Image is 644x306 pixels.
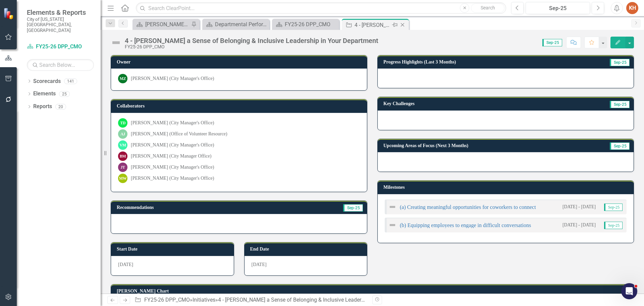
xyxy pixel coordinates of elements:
[33,103,52,111] a: Reports
[250,247,364,252] h3: End Date
[131,75,214,82] div: [PERSON_NAME] (City Manager's Office)
[562,204,596,210] small: [DATE] - [DATE]
[27,16,94,33] small: City of [US_STATE][GEOGRAPHIC_DATA], [GEOGRAPHIC_DATA]
[64,78,77,84] div: 141
[604,204,623,211] span: Sep-25
[117,205,276,210] h3: Recommendations
[117,289,630,294] h3: [PERSON_NAME] Chart
[27,43,94,51] a: FY25-26 DPP_CMO
[118,74,127,83] div: MZ
[604,222,623,229] span: Sep-25
[383,59,576,64] h3: Progress Highlights (Last 3 Months)
[118,262,133,267] span: [DATE]
[145,20,190,29] div: [PERSON_NAME]'s Home
[55,104,66,110] div: 20
[33,90,56,98] a: Elements
[610,142,630,150] span: Sep-25
[125,37,378,44] div: 4 - [PERSON_NAME] a Sense of Belonging & Inclusive Leadership in Your Department
[218,297,418,303] div: 4 - [PERSON_NAME] a Sense of Belonging & Inclusive Leadership in Your Department
[118,151,127,161] div: BM
[118,140,127,150] div: VM
[136,2,506,14] input: Search ClearPoint...
[117,103,364,108] h3: Collaborators
[526,2,590,14] button: Sep-25
[118,163,127,172] div: JT
[33,78,61,85] a: Scorecards
[27,59,94,71] input: Search Below...
[131,153,211,160] div: [PERSON_NAME] (City Manager Office)
[135,296,367,304] div: » »
[117,59,364,64] h3: Owner
[528,4,588,12] div: Sep-25
[383,143,582,148] h3: Upcoming Areas of Focus (Next 3 Months)
[610,59,630,66] span: Sep-25
[118,174,127,183] div: MW
[134,20,190,29] a: [PERSON_NAME]'s Home
[131,175,214,182] div: [PERSON_NAME] (City Manager's Office)
[125,44,378,49] div: FY25-26 DPP_CMO
[343,204,363,212] span: Sep-25
[471,3,504,13] button: Search
[274,20,337,29] a: FY25-26 DPP_CMO
[118,118,127,128] div: TD
[215,20,268,29] div: Departmental Performance Plans - 3 Columns
[562,222,596,228] small: [DATE] - [DATE]
[383,185,630,190] h3: Milestones
[3,8,15,19] img: ClearPoint Strategy
[610,101,630,108] span: Sep-25
[118,129,127,139] div: AJ
[542,39,562,46] span: Sep-25
[400,204,536,210] a: (a) Creating meaningful opportunities for coworkers to connect
[383,101,532,106] h3: Key Challenges
[27,8,94,16] span: Elements & Reports
[204,20,268,29] a: Departmental Performance Plans - 3 Columns
[388,203,396,211] img: Not Defined
[252,262,267,267] span: [DATE]
[59,91,70,97] div: 25
[131,120,214,126] div: [PERSON_NAME] (City Manager's Office)
[131,131,227,137] div: [PERSON_NAME] (Office of Volunteer Resource)
[481,5,495,10] span: Search
[131,142,214,148] div: [PERSON_NAME] (City Manager's Office)
[388,221,396,229] img: Not Defined
[355,21,390,29] div: 4 - [PERSON_NAME] a Sense of Belonging & Inclusive Leadership in Your Department
[193,297,215,303] a: Initiatives
[111,37,121,48] img: Not Defined
[621,283,637,299] iframe: Intercom live chat
[400,222,531,228] a: (b) Equipping employees to engage in difficult conversations
[131,164,214,171] div: [PERSON_NAME] (City Manager's Office)
[117,247,230,252] h3: Start Date
[626,2,638,14] button: KH
[144,297,190,303] a: FY25-26 DPP_CMO
[285,20,337,29] div: FY25-26 DPP_CMO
